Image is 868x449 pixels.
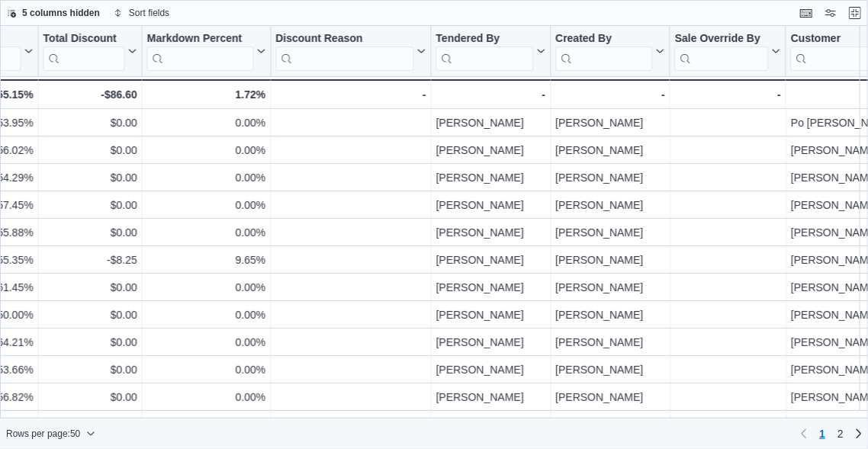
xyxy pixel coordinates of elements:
span: 2 [837,426,844,441]
div: Tendered By [436,32,534,71]
button: Keyboard shortcuts [797,4,815,22]
div: [PERSON_NAME] [436,388,546,406]
div: 0.00% [147,306,265,324]
nav: Pagination for preceding grid [795,422,868,446]
button: Sort fields [108,4,175,22]
div: - [436,85,546,104]
div: 0.00% [147,333,265,351]
div: -$86.60 [43,85,137,104]
div: 0.00% [147,168,265,187]
button: Sale Override By [675,32,781,71]
div: [PERSON_NAME] [436,306,546,324]
div: [PERSON_NAME] [436,333,546,351]
button: 5 columns hidden [1,4,106,22]
div: Created By [556,32,654,47]
div: $0.00 [43,388,137,406]
div: [PERSON_NAME] [556,361,666,379]
div: $0.00 [43,415,137,434]
div: Sale Override By [675,32,769,71]
div: Tendered By [436,32,534,47]
div: - [276,85,426,104]
div: - [675,85,781,104]
span: Sort fields [129,7,169,19]
button: Display options [821,4,840,22]
div: 0.00% [147,278,265,297]
div: [PERSON_NAME] [556,388,666,406]
div: Markdown Percent [147,32,253,71]
div: [PERSON_NAME] [556,306,666,324]
button: Exit fullscreen [846,4,864,22]
div: Discount Reason [276,32,414,47]
div: $0.00 [43,361,137,379]
div: [PERSON_NAME] [556,141,666,159]
button: Total Discount [43,32,137,71]
div: $0.00 [43,223,137,242]
div: Total Discount [43,32,125,71]
div: 0.00% [147,141,265,159]
div: 1.72% [147,85,265,104]
div: 0.00% [147,388,265,406]
div: [PERSON_NAME] [556,333,666,351]
div: [PERSON_NAME] [436,251,546,269]
ul: Pagination for preceding grid [813,422,850,446]
div: -$8.25 [43,251,137,269]
div: [PERSON_NAME] [436,168,546,187]
div: [PERSON_NAME] [556,114,666,132]
div: [PERSON_NAME] [556,251,666,269]
div: [PERSON_NAME] [556,168,666,187]
div: $0.00 [43,196,137,214]
div: $0.00 [43,168,137,187]
div: [PERSON_NAME] [556,196,666,214]
button: Tendered By [436,32,546,71]
div: Markdown Percent [147,32,253,47]
div: 0.00% [147,114,265,132]
div: $0.00 [43,306,137,324]
div: 0.00% [147,415,265,434]
div: 0.00% [147,223,265,242]
div: $0.00 [43,114,137,132]
div: Discount Reason [276,32,414,71]
div: 0.00% [147,196,265,214]
div: [PERSON_NAME] [436,196,546,214]
div: Created By [556,32,654,71]
a: Page 2 of 2 [831,422,850,446]
button: Page 1 of 2 [813,422,831,446]
div: [PERSON_NAME] [436,278,546,297]
div: 0.00% [147,361,265,379]
div: Sale Override By [675,32,769,47]
button: Markdown Percent [147,32,265,71]
div: - [556,85,666,104]
span: 5 columns hidden [22,7,100,19]
div: [PERSON_NAME] [556,223,666,242]
div: [PERSON_NAME] [436,361,546,379]
div: 9.65% [147,251,265,269]
div: [PERSON_NAME] [436,114,546,132]
span: Rows per page : 50 [6,428,80,440]
span: 1 [819,426,825,441]
div: [PERSON_NAME] [436,141,546,159]
div: [PERSON_NAME] [436,223,546,242]
div: Total Discount [43,32,125,47]
div: [PERSON_NAME] [436,415,546,434]
button: Created By [556,32,666,71]
button: Discount Reason [276,32,426,71]
div: $0.00 [43,333,137,351]
div: $0.00 [43,141,137,159]
button: Previous page [795,425,813,443]
a: Next page [850,425,868,443]
div: $0.00 [43,278,137,297]
div: [PERSON_NAME] [556,278,666,297]
div: [PERSON_NAME] [556,415,666,434]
